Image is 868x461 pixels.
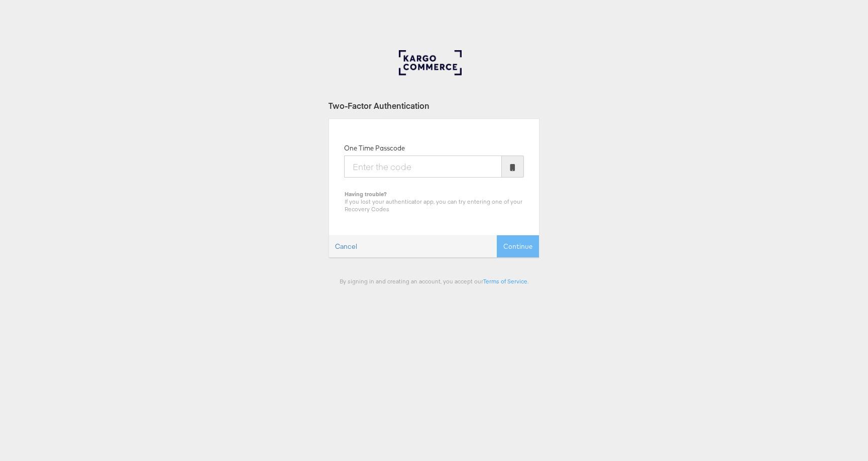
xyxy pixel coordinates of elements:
b: Having trouble? [345,190,387,198]
a: Cancel [329,236,363,257]
div: Two-Factor Authentication [329,100,539,111]
a: Terms of Service [483,277,527,285]
label: One Time Passcode [344,143,405,153]
span: If you lost your authenticator app, you can try entering one of your Recovery Codes [345,198,522,213]
div: By signing in and creating an account, you accept our . [329,277,539,285]
input: Enter the code [344,156,502,178]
